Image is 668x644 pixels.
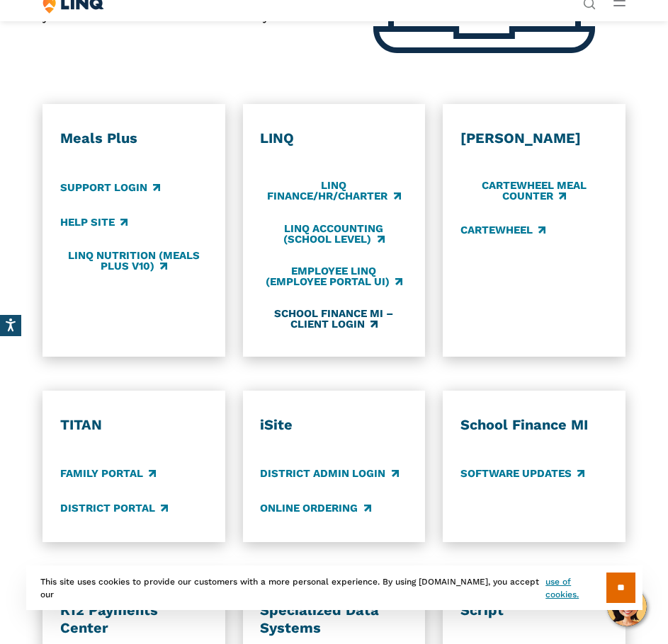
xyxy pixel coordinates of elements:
h3: Meals Plus [60,130,208,148]
h3: LINQ [260,130,407,148]
h3: TITAN [60,416,208,435]
a: Help Site [60,214,128,230]
a: Online Ordering [260,500,370,516]
a: Support Login [60,180,160,195]
a: CARTEWHEEL [460,222,545,238]
div: This site uses cookies to provide our customers with a more personal experience. By using [DOMAIN... [26,565,642,610]
a: Family Portal [60,466,156,481]
a: use of cookies. [545,575,606,601]
h3: iSite [260,416,407,435]
a: Software Updates [460,466,584,481]
a: District Admin Login [260,466,398,481]
a: District Portal [60,500,168,516]
h3: School Finance MI [460,416,608,435]
a: Employee LINQ (Employee Portal UI) [260,265,407,288]
a: School Finance MI – Client Login [260,307,407,330]
a: LINQ Finance/HR/Charter [260,180,407,203]
h3: [PERSON_NAME] [460,130,608,148]
a: LINQ Nutrition (Meals Plus v10) [60,249,208,272]
a: CARTEWHEEL Meal Counter [460,180,608,203]
a: LINQ Accounting (school level) [260,222,407,246]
